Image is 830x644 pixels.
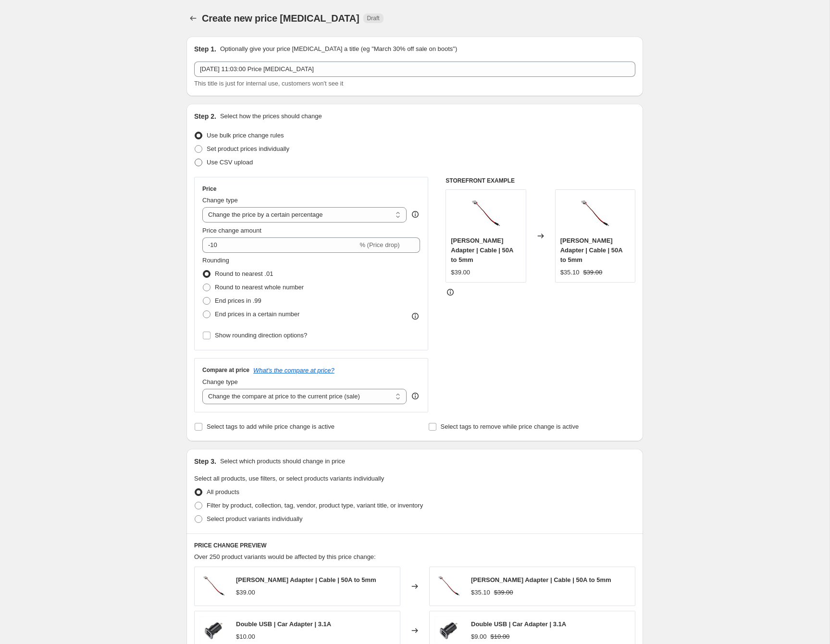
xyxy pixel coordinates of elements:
[220,111,322,121] p: Select how the prices should change
[576,195,614,233] img: Solar-50A-5mm_80x.jpg
[220,44,457,54] p: Optionally give your price [MEDICAL_DATA] a title (eg "March 30% off sale on boots")
[491,632,510,642] strike: $10.00
[202,378,238,385] span: Change type
[207,423,334,430] span: Select tags to add while price change is active
[194,475,384,482] span: Select all products, use filters, or select products variants individually
[467,195,505,233] img: Solar-50A-5mm_80x.jpg
[194,44,216,54] h2: Step 1.
[236,588,255,597] div: $39.00
[186,12,200,25] button: Price change jobs
[253,367,334,374] button: What's the compare at price?
[471,588,490,597] div: $35.10
[199,572,228,601] img: Solar-50A-5mm_80x.jpg
[194,457,216,466] h2: Step 3.
[471,620,566,628] span: Double USB | Car Adapter | 3.1A
[215,332,307,339] span: Show rounding direction options?
[202,237,358,253] input: -15
[207,515,302,522] span: Select product variants individually
[202,13,359,24] span: Create new price [MEDICAL_DATA]
[434,572,463,601] img: Solar-50A-5mm_80x.jpg
[236,620,331,628] span: Double USB | Car Adapter | 3.1A
[202,185,216,193] h3: Price
[410,391,420,401] div: help
[471,632,487,642] div: $9.00
[207,502,423,509] span: Filter by product, collection, tag, vendor, product type, variant title, or inventory
[194,80,343,87] span: This title is just for internal use, customers won't see it
[583,268,602,277] strike: $39.00
[236,576,376,583] span: [PERSON_NAME] Adapter | Cable | 50A to 5mm
[194,542,635,549] h6: PRICE CHANGE PREVIEW
[215,310,299,318] span: End prices in a certain number
[215,297,261,304] span: End prices in .99
[451,237,513,263] span: [PERSON_NAME] Adapter | Cable | 50A to 5mm
[441,423,579,430] span: Select tags to remove while price change is active
[236,632,255,642] div: $10.00
[207,159,253,166] span: Use CSV upload
[215,284,304,291] span: Round to nearest whole number
[220,457,345,466] p: Select which products should change in price
[215,270,273,277] span: Round to nearest .01
[194,553,376,560] span: Over 250 product variants would be affected by this price change:
[560,237,623,263] span: [PERSON_NAME] Adapter | Cable | 50A to 5mm
[202,257,229,264] span: Rounding
[194,111,216,121] h2: Step 2.
[202,366,249,374] h3: Compare at price
[207,145,289,152] span: Set product prices individually
[471,576,611,583] span: [PERSON_NAME] Adapter | Cable | 50A to 5mm
[207,132,284,139] span: Use bulk price change rules
[202,197,238,204] span: Change type
[202,227,261,234] span: Price change amount
[194,62,635,77] input: 30% off holiday sale
[367,14,380,22] span: Draft
[446,177,635,185] h6: STOREFRONT EXAMPLE
[207,488,239,495] span: All products
[410,210,420,219] div: help
[451,268,470,277] div: $39.00
[359,241,399,248] span: % (Price drop)
[560,268,580,277] div: $35.10
[494,588,513,597] strike: $39.00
